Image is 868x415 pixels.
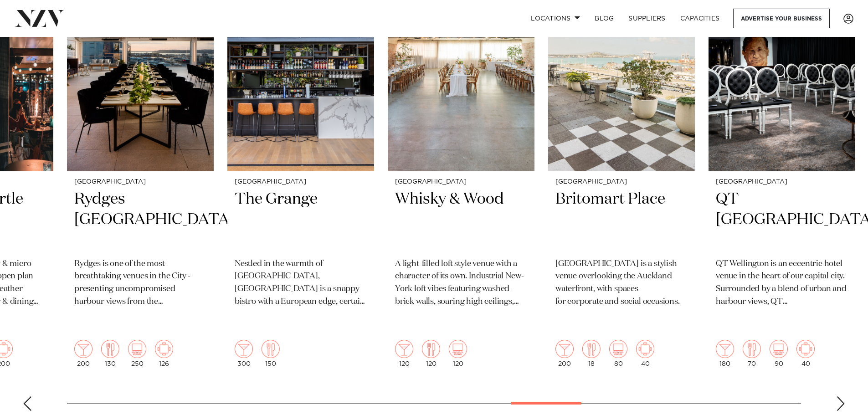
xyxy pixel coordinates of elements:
h2: Whisky & Wood [395,189,527,251]
img: theatre.png [449,340,467,358]
h2: QT [GEOGRAPHIC_DATA] [716,189,848,251]
div: 150 [262,340,280,367]
div: 130 [101,340,119,367]
img: cocktail.png [235,340,253,358]
div: 120 [395,340,413,367]
img: cocktail.png [395,340,413,358]
img: dining.png [101,340,119,358]
small: [GEOGRAPHIC_DATA] [716,179,848,185]
a: Advertise your business [733,9,830,28]
img: dining.png [422,340,440,358]
img: theatre.png [770,340,788,358]
img: meeting.png [796,340,815,358]
div: 126 [155,340,173,367]
a: Locations [524,9,587,28]
div: 70 [743,340,761,367]
img: cocktail.png [555,340,574,358]
h2: Britomart Place [555,189,688,251]
div: 80 [609,340,627,367]
img: cocktail.png [74,340,92,358]
div: 90 [770,340,788,367]
a: SUPPLIERS [621,9,673,28]
p: QT Wellington is an eccentric hotel venue in the heart of our capital city. Surrounded by a blend... [716,258,848,309]
a: BLOG [587,9,621,28]
div: 40 [636,340,654,367]
p: Nestled in the warmth of [GEOGRAPHIC_DATA], [GEOGRAPHIC_DATA] is a snappy bistro with a European ... [235,258,367,309]
div: 120 [449,340,467,367]
img: meeting.png [636,340,654,358]
div: 200 [74,340,92,367]
div: 180 [716,340,734,367]
div: 120 [422,340,440,367]
p: A light-filled loft style venue with a character of its own. Industrial New-York loft vibes featu... [395,258,527,309]
div: 250 [128,340,146,367]
img: meeting.png [155,340,173,358]
img: dining.png [582,340,601,358]
img: nzv-logo.png [15,10,64,26]
div: 200 [555,340,574,367]
div: 18 [582,340,601,367]
h2: The Grange [235,189,367,251]
small: [GEOGRAPHIC_DATA] [74,179,206,185]
img: theatre.png [609,340,627,358]
div: 300 [235,340,253,367]
small: [GEOGRAPHIC_DATA] [235,179,367,185]
p: [GEOGRAPHIC_DATA] is a stylish venue overlooking the Auckland waterfront, with spaces for corpora... [555,258,688,309]
h2: Rydges [GEOGRAPHIC_DATA] [74,189,206,251]
img: dining.png [743,340,761,358]
p: Rydges is one of the most breathtaking venues in the City - presenting uncompromised harbour view... [74,258,206,309]
small: [GEOGRAPHIC_DATA] [555,179,688,185]
div: 40 [796,340,815,367]
img: dining.png [262,340,280,358]
img: cocktail.png [716,340,734,358]
img: theatre.png [128,340,146,358]
a: Capacities [673,9,727,28]
small: [GEOGRAPHIC_DATA] [395,179,527,185]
